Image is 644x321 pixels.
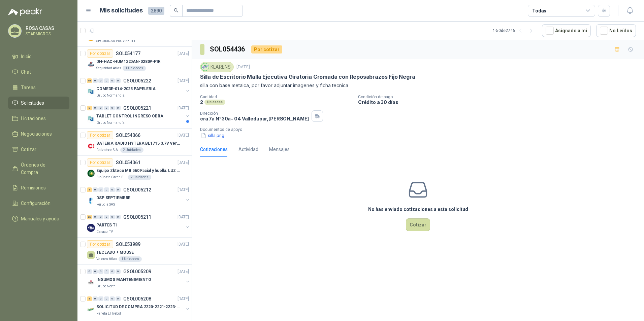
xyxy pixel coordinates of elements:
p: INSUMOS MANTENIMIENTO [96,277,151,283]
p: GSOL005212 [123,187,151,192]
div: Unidades [204,100,225,105]
a: Cotizar [8,143,69,156]
div: 0 [98,215,103,219]
a: Inicio [8,50,69,63]
p: Perugia SAS [96,202,115,207]
span: Órdenes de Compra [21,161,63,176]
button: silla.png [200,132,225,139]
p: PARTES TI [96,222,117,228]
div: 0 [98,187,103,192]
p: BATERIA RADIO HYTERA BL1715 3.7V ver imagen [96,140,180,147]
a: Por cotizarSOL054177[DATE] Company LogoDH-HAC-HUM1220AN-0280P-PIRSeguridad Atlas1 Unidades [77,47,192,74]
p: GSOL005222 [123,78,151,83]
p: [DATE] [178,187,189,193]
div: 0 [110,106,115,110]
p: COMEDE-014-2025 PAPELERIA [96,86,156,92]
span: Chat [21,68,31,76]
div: 0 [104,269,109,274]
p: [DATE] [178,50,189,57]
div: 0 [93,215,98,219]
div: 0 [116,106,121,110]
div: 0 [98,269,103,274]
a: Configuración [8,197,69,210]
div: 0 [98,296,103,301]
p: Dirección [200,111,309,116]
span: Cotizar [21,146,36,153]
p: Valores Atlas [96,256,117,262]
div: 0 [116,215,121,219]
p: SEGURIDAD PROVISER LTDA [96,38,139,44]
p: SOL053989 [116,242,140,247]
div: Mensajes [269,146,290,153]
p: [DATE] [178,159,189,166]
img: Company Logo [87,306,95,314]
img: Company Logo [87,278,95,286]
p: [DATE] [178,269,189,275]
img: Company Logo [87,87,95,96]
span: search [174,8,179,13]
h3: No has enviado cotizaciones a esta solicitud [368,206,468,213]
p: Caracol TV [96,229,113,235]
a: 1 0 0 0 0 0 GSOL005212[DATE] Company LogoDSP SEPTIEMBREPerugia SAS [87,186,190,207]
span: Inicio [21,53,32,60]
img: Company Logo [87,115,95,123]
a: Chat [8,66,69,78]
div: 0 [98,106,103,110]
p: Equipo Zkteco MB 560 Facial y huella. LUZ VISIBLE [96,168,180,174]
p: Crédito a 30 días [358,99,641,105]
div: 0 [110,296,115,301]
img: Logo peakr [8,8,42,16]
p: GSOL005209 [123,269,151,274]
div: Por cotizar [87,240,113,248]
p: [DATE] [236,64,250,70]
img: Company Logo [87,142,95,150]
a: Negociaciones [8,128,69,140]
img: Company Logo [87,224,95,232]
div: 0 [110,269,115,274]
div: 0 [104,106,109,110]
div: 1 [87,187,92,192]
p: Grupo Normandía [96,120,125,126]
div: 0 [116,269,121,274]
p: Seguridad Atlas [96,66,121,71]
div: 1 - 50 de 2746 [493,25,537,36]
div: Por cotizar [251,45,282,53]
div: 0 [116,187,121,192]
p: [DATE] [178,105,189,111]
div: Actividad [238,146,258,153]
div: Cotizaciones [200,146,228,153]
p: Grupo Normandía [96,93,125,98]
p: DH-HAC-HUM1220AN-0280P-PIR [96,59,161,65]
span: Tareas [21,84,36,91]
div: Por cotizar [87,158,113,167]
img: Company Logo [87,169,95,177]
h1: Mis solicitudes [100,6,143,15]
div: 0 [93,78,98,83]
img: Company Logo [201,63,209,71]
div: 0 [110,78,115,83]
a: 1 0 0 0 0 0 GSOL005208[DATE] Company LogoSOLICITUD DE COMPRA 2220-2221-2223-2224Panela El Trébol [87,295,190,316]
p: GSOL005221 [123,106,151,110]
p: cra 7a N°30a- 04 Valledupar , [PERSON_NAME] [200,116,309,121]
div: 0 [93,187,98,192]
span: Solicitudes [21,99,44,107]
a: Manuales y ayuda [8,212,69,225]
p: ROSA CASAS [26,26,68,31]
div: 23 [87,215,92,219]
div: 0 [98,78,103,83]
p: TECLADO + MOUSE [96,249,134,256]
p: [DATE] [178,214,189,220]
span: Configuración [21,200,51,207]
p: [DATE] [178,241,189,248]
p: DSP SEPTIEMBRE [96,195,130,201]
a: Por cotizarSOL054066[DATE] Company LogoBATERIA RADIO HYTERA BL1715 3.7V ver imagenCalzatodo S.A.2... [77,129,192,156]
p: STARMICROS [26,32,68,36]
p: silla con base metaica, por favor adjuntar imagenes y ficha tecnica [200,82,636,89]
p: Silla de Escritorio Malla Ejecutiva Giratoria Cromada con Reposabrazos Fijo Negra [200,73,415,80]
h3: SOL054436 [210,44,246,55]
p: Documentos de apoyo [200,127,641,132]
img: Company Logo [87,60,95,68]
p: Grupo North [96,284,116,289]
div: Por cotizar [87,131,113,139]
button: No Leídos [596,24,636,37]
